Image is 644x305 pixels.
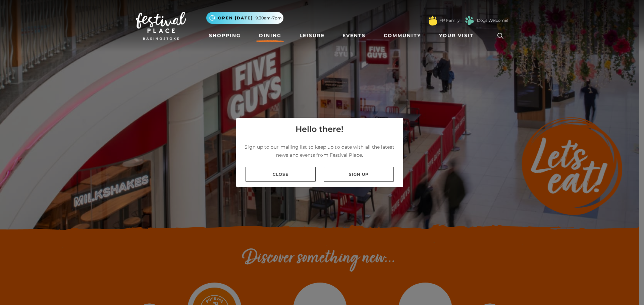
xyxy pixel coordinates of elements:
img: Festival Place Logo [136,12,186,40]
span: 9.30am-7pm [256,15,282,21]
span: Your Visit [439,32,474,39]
a: Dogs Welcome! [477,17,508,23]
a: Dining [256,29,284,42]
a: Leisure [297,29,327,42]
p: Sign up to our mailing list to keep up to date with all the latest news and events from Festival ... [241,143,398,159]
a: Community [381,29,424,42]
a: Shopping [206,29,244,42]
a: Events [340,29,368,42]
a: FP Family [439,17,460,23]
a: Sign up [324,167,394,182]
button: Open [DATE] 9.30am-7pm [206,12,283,24]
span: Open [DATE] [218,15,253,21]
a: Close [246,167,316,182]
a: Your Visit [436,29,480,42]
h4: Hello there! [296,123,343,135]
